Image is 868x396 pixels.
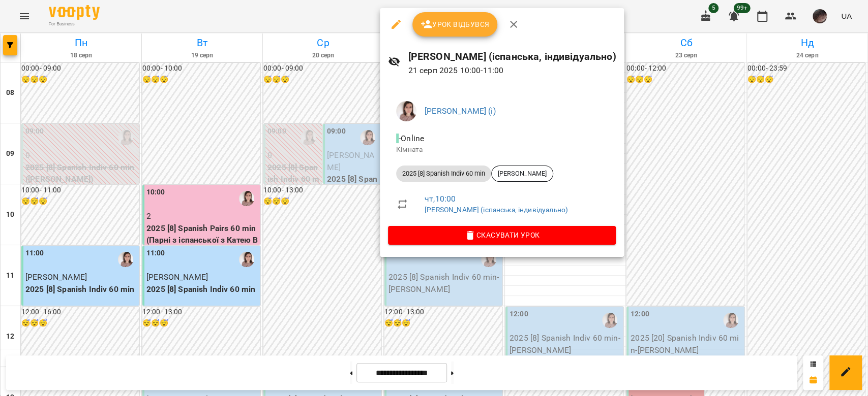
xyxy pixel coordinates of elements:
button: Урок відбувся [412,12,498,37]
span: [PERSON_NAME] [492,169,553,178]
a: [PERSON_NAME] (і) [425,106,496,116]
p: Кімната [396,145,608,155]
p: 21 серп 2025 10:00 - 11:00 [408,64,616,77]
a: [PERSON_NAME] (іспанська, індивідуально) [425,206,568,214]
span: Урок відбувся [421,18,490,30]
div: [PERSON_NAME] [491,166,553,182]
button: Скасувати Урок [388,226,616,244]
span: - Online [396,134,426,143]
img: fabd4102b92b51cb0f681bce72353849.JPG [396,101,416,121]
span: Скасувати Урок [396,229,608,241]
span: 2025 [8] Spanish Indiv 60 min [396,169,491,178]
a: чт , 10:00 [425,194,456,204]
h6: [PERSON_NAME] (іспанська, індивідуально) [408,49,616,64]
